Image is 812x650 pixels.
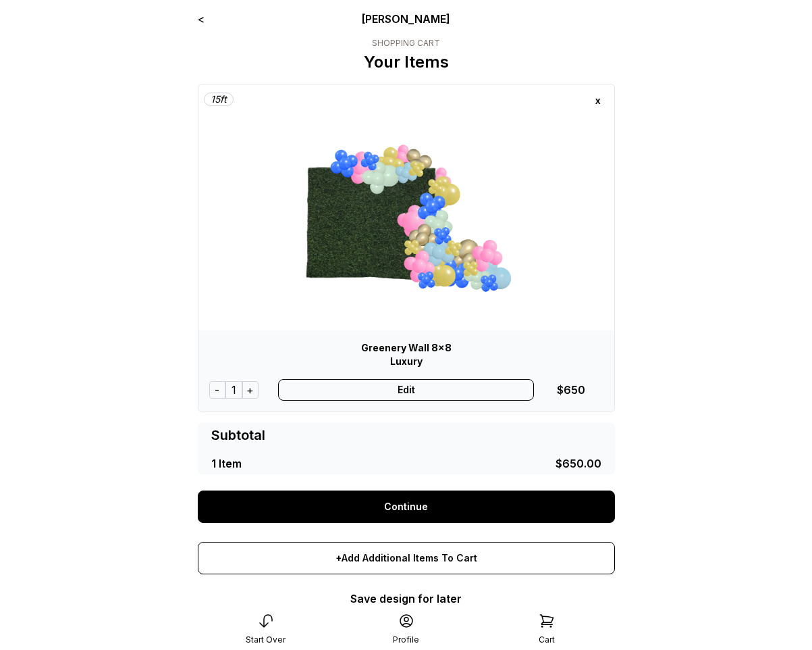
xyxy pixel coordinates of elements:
[204,93,234,106] div: 15 ft
[393,634,419,645] div: Profile
[211,455,242,472] div: 1 Item
[364,51,449,73] p: Your Items
[557,382,585,398] div: $650
[198,491,615,523] a: Continue
[281,11,531,27] div: [PERSON_NAME]
[209,341,603,368] div: Greenery Wall 8x8 Luxury
[364,38,449,49] div: SHOPPING CART
[556,455,601,472] div: $650.00
[278,379,534,401] div: Edit
[198,12,205,26] a: <
[350,592,462,605] a: Save design for later
[246,634,286,645] div: Start Over
[225,381,242,399] div: 1
[587,90,609,111] div: x
[211,426,265,445] div: Subtotal
[539,634,555,645] div: Cart
[242,381,259,399] div: +
[198,542,615,574] div: +Add Additional Items To Cart
[275,117,538,320] img: Design with add-ons
[209,381,225,399] div: -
